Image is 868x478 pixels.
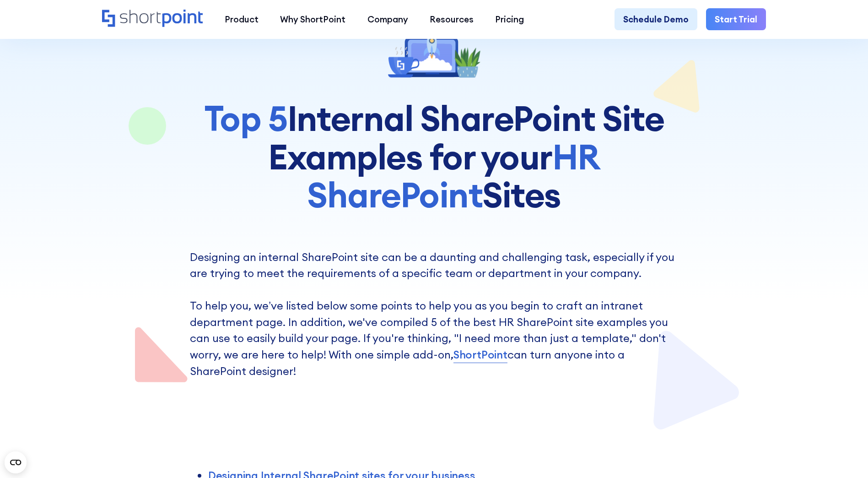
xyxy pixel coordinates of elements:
span: Top 5 [204,96,287,140]
h1: Internal SharePoint Site Examples for your Sites [190,99,678,214]
a: Company [356,8,419,30]
a: Product [214,8,269,30]
div: Product [225,13,259,26]
button: Open CMP widget [5,451,27,473]
a: Why ShortPoint [270,8,356,30]
a: Start Trial [706,8,766,30]
div: Company [367,13,408,26]
p: Designing an internal SharePoint site can be a daunting and challenging task, especially if you a... [190,249,678,380]
div: Pricing [495,13,524,26]
div: Resources [430,13,474,26]
a: Resources [419,8,484,30]
a: ShortPoint [453,347,507,363]
iframe: Chat Widget [822,434,868,478]
span: HR SharePoint [307,135,599,217]
a: Pricing [485,8,535,30]
a: Schedule Demo [615,8,697,30]
div: Why ShortPoint [280,13,345,26]
a: Home [102,10,203,28]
